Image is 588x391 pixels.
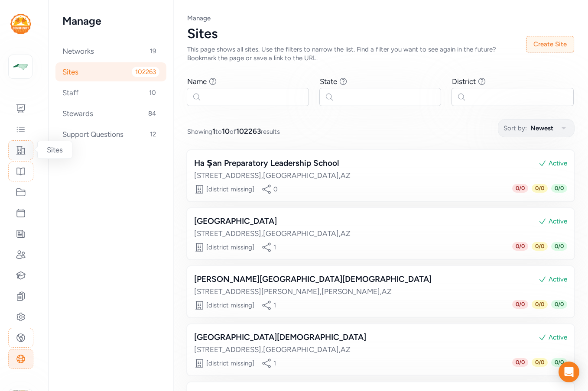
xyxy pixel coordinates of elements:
[194,170,567,181] div: [STREET_ADDRESS] , [GEOGRAPHIC_DATA] , AZ
[512,300,528,309] span: 0 / 0
[532,242,548,251] span: 0 / 0
[320,76,337,87] div: State
[273,185,278,194] div: 0
[11,57,30,76] img: logo
[187,45,526,62] div: This page shows all sites. Use the filters to narrow the list. Find a filter you want to see agai...
[62,14,159,28] h2: Manage
[526,36,574,52] button: Create Site
[145,108,159,119] span: 84
[551,242,567,251] span: 0 / 0
[549,275,567,284] div: Active
[549,159,567,168] div: Active
[512,358,528,367] span: 0 / 0
[512,242,528,251] span: 0 / 0
[206,243,254,252] div: [district missing]
[504,123,527,133] span: Sort by:
[194,215,277,227] div: [GEOGRAPHIC_DATA]
[55,42,166,61] div: Networks
[498,119,575,137] button: Sort by:Newest
[187,14,574,23] nav: Breadcrumb
[10,14,31,34] img: logo
[549,217,567,226] div: Active
[55,125,166,144] div: Support Questions
[187,26,526,42] div: Sites
[212,127,215,136] span: 1
[206,301,254,310] div: [district missing]
[532,300,548,309] span: 0 / 0
[549,333,567,342] div: Active
[512,184,528,193] span: 0 / 0
[132,67,159,77] span: 102263
[206,359,254,368] div: [district missing]
[530,123,553,133] span: Newest
[194,344,567,355] div: [STREET_ADDRESS] , [GEOGRAPHIC_DATA] , AZ
[146,87,159,98] span: 10
[273,301,276,310] div: 1
[146,46,159,56] span: 19
[55,62,166,81] div: Sites
[551,184,567,193] span: 0 / 0
[551,358,567,367] span: 0 / 0
[551,300,567,309] span: 0 / 0
[55,104,166,123] div: Stewards
[187,76,207,87] div: Name
[273,359,276,368] div: 1
[273,243,276,252] div: 1
[146,129,159,139] span: 12
[206,185,254,194] div: [district missing]
[194,228,567,239] div: [STREET_ADDRESS] , [GEOGRAPHIC_DATA] , AZ
[532,358,548,367] span: 0 / 0
[187,126,280,136] span: Showing to of results
[194,157,339,169] div: Ha Ṣan Preparatory Leadership School
[194,286,567,297] div: [STREET_ADDRESS][PERSON_NAME] , [PERSON_NAME] , AZ
[194,273,432,285] div: [PERSON_NAME][GEOGRAPHIC_DATA][DEMOGRAPHIC_DATA]
[236,127,261,136] span: 102263
[55,83,166,102] div: Staff
[532,184,548,193] span: 0 / 0
[559,362,579,382] div: Open Intercom Messenger
[187,14,211,22] a: Manage
[222,127,230,136] span: 10
[452,76,476,87] div: District
[194,331,366,343] div: [GEOGRAPHIC_DATA][DEMOGRAPHIC_DATA]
